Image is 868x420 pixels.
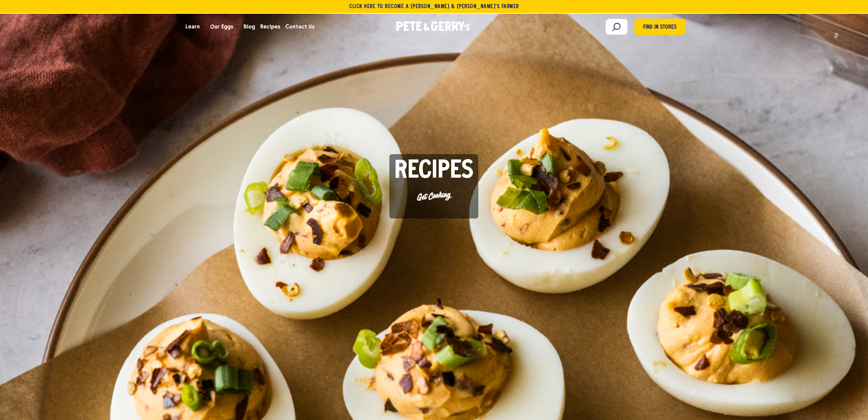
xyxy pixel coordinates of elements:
span: Recipes [394,159,473,184]
button: Open the dropdown menu for Learn [202,26,206,28]
button: Open the dropdown menu for Our Eggs [236,26,239,28]
span: Learn [185,23,200,31]
a: Recipes [258,18,283,36]
span: Our Eggs [210,23,233,31]
a: Our Eggs [208,18,236,36]
span: Contact Us [285,23,315,31]
p: Get Cooking [394,187,474,204]
span: Blog [244,23,255,31]
input: Search [605,19,628,35]
a: Find in Stores [634,19,686,35]
a: Contact Us [283,18,317,36]
span: Recipes [260,23,280,31]
span: Find in Stores [643,23,676,32]
a: Learn [183,18,202,36]
a: Blog [241,18,258,36]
